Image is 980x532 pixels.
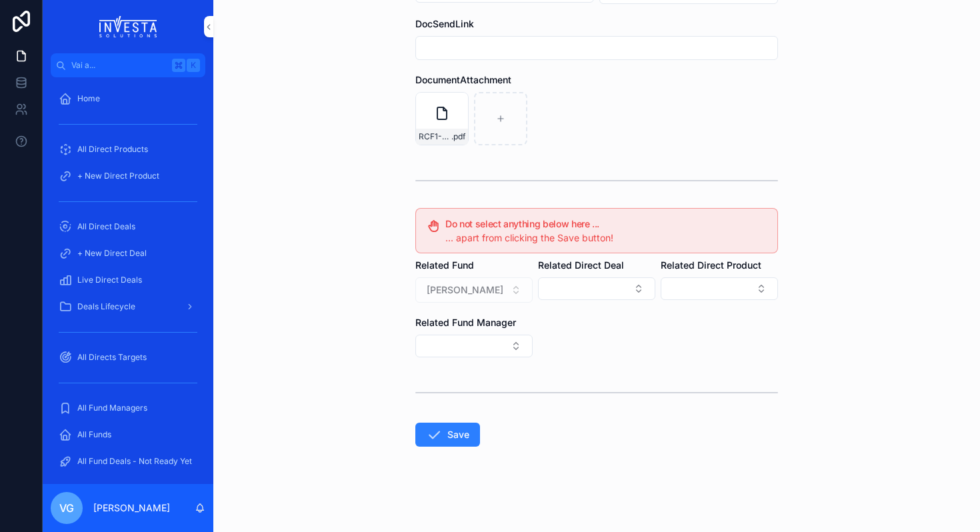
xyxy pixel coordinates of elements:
[415,317,516,328] span: Related Fund Manager
[415,18,474,29] span: DocSendLink
[77,275,142,285] span: Live Direct Deals
[77,301,135,312] span: Deals Lifecycle
[51,268,205,292] a: Live Direct Deals
[77,248,147,259] span: + New Direct Deal
[51,164,205,188] a: + New Direct Product
[419,131,451,142] span: RCF1-0435 2025_Q1 Capital Accounts
[451,131,465,142] span: .pdf
[51,423,205,447] a: All Funds
[51,241,205,265] a: + New Direct Deal
[415,74,511,85] span: DocumentAttachment
[77,403,147,413] span: All Fund Managers
[445,232,613,243] span: ... apart from clicking the Save button!
[51,87,205,111] a: Home
[51,345,205,369] a: All Directs Targets
[415,259,474,271] span: Related Fund
[51,295,205,319] a: Deals Lifecycle
[415,423,480,447] button: Save
[43,77,213,484] div: contenuto scorrevole
[93,501,170,515] p: [PERSON_NAME]
[415,335,533,357] button: Select Button
[661,259,761,271] span: Related Direct Product
[191,60,196,70] font: K
[77,144,148,155] span: All Direct Products
[77,171,159,181] span: + New Direct Product
[77,93,100,104] span: Home
[99,16,157,37] img: Logo dell'app
[445,231,767,245] div: ... apart from clicking the Save button!
[661,277,778,300] button: Select Button
[51,396,205,420] a: All Fund Managers
[77,429,111,440] span: All Funds
[538,277,655,300] button: Select Button
[59,500,74,516] span: VG
[77,456,192,467] span: All Fund Deals - Not Ready Yet
[51,449,205,473] a: All Fund Deals - Not Ready Yet
[77,221,135,232] span: All Direct Deals
[77,352,147,363] span: All Directs Targets
[445,219,767,229] h5: Do not select anything below here ...
[71,60,95,70] font: Vai a...
[51,53,205,77] button: Vai a...K
[51,137,205,161] a: All Direct Products
[51,215,205,239] a: All Direct Deals
[538,259,624,271] span: Related Direct Deal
